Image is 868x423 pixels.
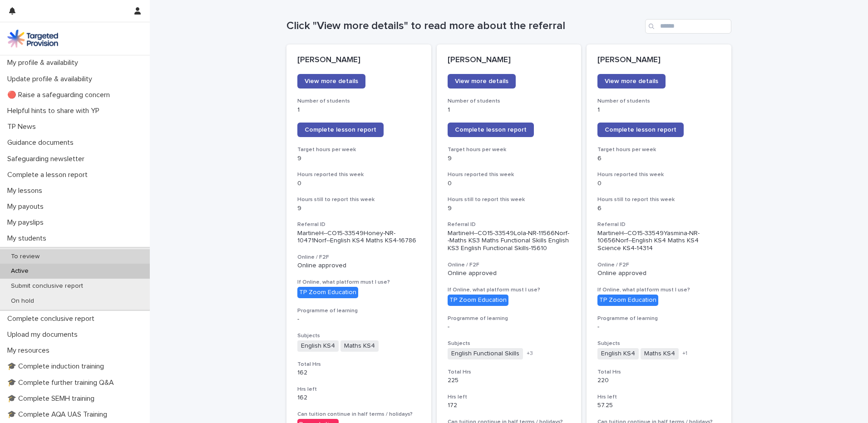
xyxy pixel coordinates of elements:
[605,78,658,84] span: View more details
[597,402,720,409] p: 57.25
[286,20,641,33] h1: Click "View more details" to read more about the referral
[645,19,731,34] input: Search
[448,171,571,178] h3: Hours reported this week
[448,393,571,401] h3: Hrs left
[448,205,571,212] p: 9
[448,123,534,137] a: Complete lesson report
[597,205,720,212] p: 6
[4,346,57,355] p: My resources
[448,55,571,65] p: [PERSON_NAME]
[597,123,684,137] a: Complete lesson report
[297,146,420,153] h3: Target hours per week
[4,410,114,419] p: 🎓 Complete AQA UAS Training
[597,323,720,331] p: -
[448,196,571,203] h3: Hours still to report this week
[597,295,658,306] div: TP Zoom Education
[297,106,420,114] p: 1
[597,106,720,114] p: 1
[297,180,420,187] p: 0
[597,155,720,162] p: 6
[597,377,720,384] p: 220
[448,221,571,228] h3: Referral ID
[4,282,90,290] p: Submit conclusive report
[527,351,533,356] span: + 3
[297,287,358,298] div: TP Zoom Education
[4,91,117,99] p: 🔴 Raise a safeguarding concern
[297,394,420,402] p: 162
[597,369,720,376] h3: Total Hrs
[455,127,527,133] span: Complete lesson report
[448,295,508,306] div: TP Zoom Education
[4,59,85,67] p: My profile & availability
[297,411,420,418] h3: Can tuition continue in half terms / holidays?
[297,196,420,203] h3: Hours still to report this week
[448,146,571,153] h3: Target hours per week
[448,106,571,114] p: 1
[4,155,92,163] p: Safeguarding newsletter
[4,362,111,371] p: 🎓 Complete induction training
[682,351,687,356] span: + 1
[597,340,720,347] h3: Subjects
[597,221,720,228] h3: Referral ID
[297,315,420,323] p: -
[448,323,571,331] p: -
[448,270,571,277] p: Online approved
[4,297,41,305] p: On hold
[7,30,58,48] img: M5nRWzHhSzIhMunXDL62
[597,196,720,203] h3: Hours still to report this week
[305,127,376,133] span: Complete lesson report
[597,315,720,322] h3: Programme of learning
[297,279,420,286] h3: If Online, what platform must I use?
[4,218,51,227] p: My payslips
[4,187,49,195] p: My lessons
[4,107,107,115] p: Helpful hints to share with YP
[297,55,420,65] p: [PERSON_NAME]
[4,394,102,403] p: 🎓 Complete SEMH training
[297,74,365,89] a: View more details
[597,230,720,252] p: MartineH--CO15-33549Yasmina-NR-10656Norf--English KS4 Maths KS4 Science KS4-14314
[597,55,720,65] p: [PERSON_NAME]
[297,254,420,261] h3: Online / F2F
[297,230,420,245] p: MartineH--CO15-33549Honey-NR-10471Norf--English KS4 Maths KS4-16786
[597,180,720,187] p: 0
[297,332,420,339] h3: Subjects
[448,315,571,322] h3: Programme of learning
[4,234,54,243] p: My students
[597,393,720,401] h3: Hrs left
[455,78,508,84] span: View more details
[448,286,571,294] h3: If Online, what platform must I use?
[448,261,571,269] h3: Online / F2F
[4,315,102,323] p: Complete conclusive report
[340,340,379,352] span: Maths KS4
[4,267,36,275] p: Active
[448,340,571,347] h3: Subjects
[4,138,81,147] p: Guidance documents
[297,171,420,178] h3: Hours reported this week
[297,155,420,162] p: 9
[448,230,571,252] p: MartineH--CO15-33549Lola-NR-11566Norf--Maths KS3 Maths Functional Skills English KS3 English Func...
[448,74,516,89] a: View more details
[448,377,571,384] p: 225
[297,386,420,393] h3: Hrs left
[297,123,384,137] a: Complete lesson report
[305,78,358,84] span: View more details
[448,402,571,409] p: 172
[597,171,720,178] h3: Hours reported this week
[297,98,420,105] h3: Number of students
[641,348,679,359] span: Maths KS4
[597,74,666,89] a: View more details
[4,75,99,84] p: Update profile & availability
[448,155,571,162] p: 9
[297,205,420,212] p: 9
[297,307,420,315] h3: Programme of learning
[597,98,720,105] h3: Number of students
[4,202,51,211] p: My payouts
[448,98,571,105] h3: Number of students
[597,286,720,294] h3: If Online, what platform must I use?
[448,180,571,187] p: 0
[597,261,720,269] h3: Online / F2F
[448,369,571,376] h3: Total Hrs
[605,127,676,133] span: Complete lesson report
[4,379,121,387] p: 🎓 Complete further training Q&A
